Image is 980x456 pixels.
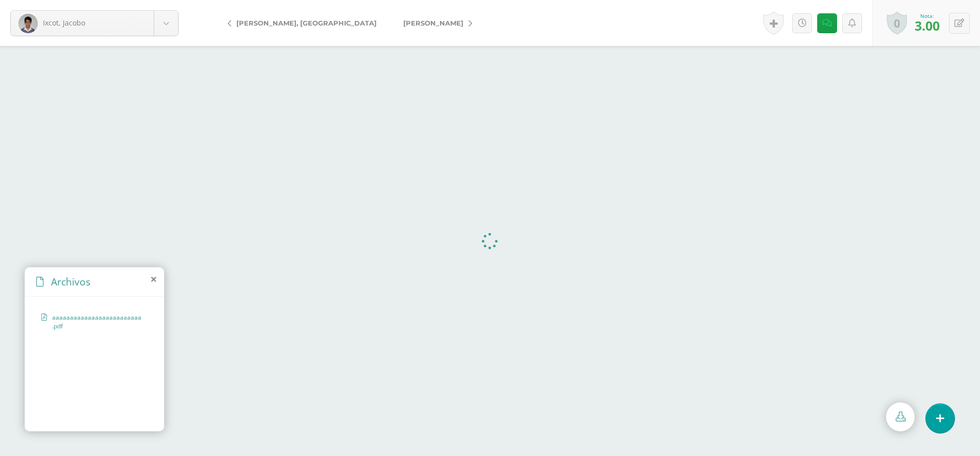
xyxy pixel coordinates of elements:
span: Ixcot, Jacobo [43,18,85,28]
i: close [151,275,156,283]
span: [PERSON_NAME] [403,19,463,27]
span: Archivos [51,275,90,289]
span: 3.00 [915,17,940,34]
span: aaaaaaaaaaaaaaaaaaaaaaaaa.pdf [52,313,142,330]
a: 0 [887,11,907,35]
a: Ixcot, Jacobo [11,11,178,36]
img: 5423a46d4f719e4e90c84ac34a112e6a.png [18,14,38,33]
a: [PERSON_NAME] [390,11,480,35]
span: [PERSON_NAME], [GEOGRAPHIC_DATA] [236,19,377,27]
a: [PERSON_NAME], [GEOGRAPHIC_DATA] [219,11,390,35]
div: Nota: [915,12,940,19]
